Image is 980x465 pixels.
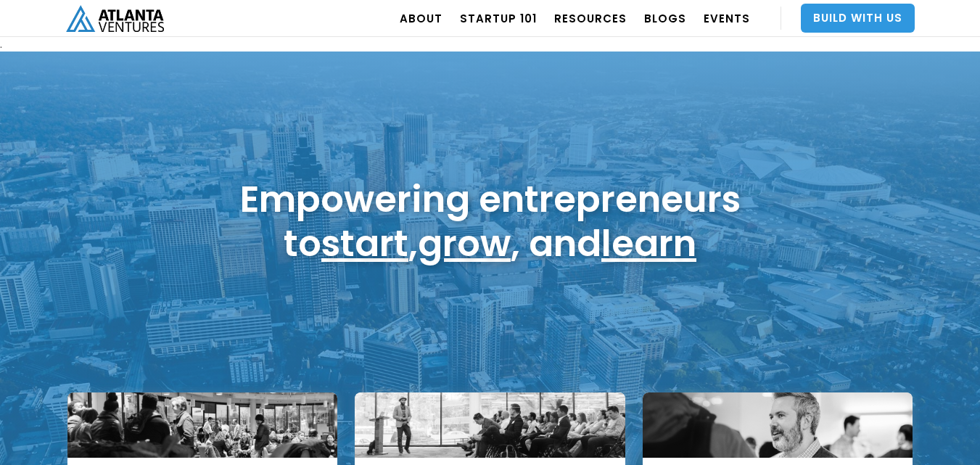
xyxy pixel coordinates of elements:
[601,218,696,269] a: learn
[801,4,915,33] a: Build With Us
[418,218,511,269] a: grow
[240,177,741,266] h1: Empowering entrepreneurs to , , and
[321,218,408,269] a: start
